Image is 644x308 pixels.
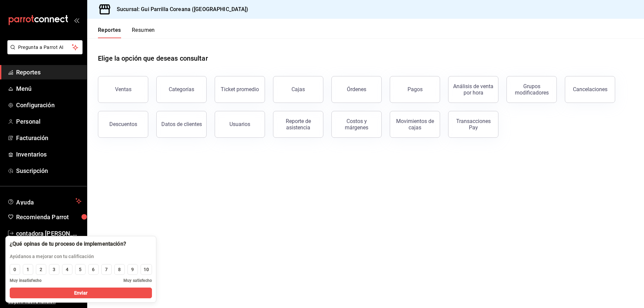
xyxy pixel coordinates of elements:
[16,133,82,142] span: Facturación
[273,76,323,103] a: Cajas
[573,86,607,93] div: Cancelaciones
[26,266,29,273] div: 1
[10,264,20,275] button: 0
[40,266,42,273] div: 2
[221,86,259,93] div: Ticket promedio
[347,86,366,93] div: Órdenes
[408,86,423,93] div: Pagos
[10,278,42,284] span: Muy insatisfecho
[75,264,86,275] button: 5
[16,150,82,159] span: Inventarios
[79,266,82,273] div: 5
[7,40,83,54] button: Pregunta a Parrot AI
[10,253,126,260] p: Ayúdanos a mejorar con tu calificación
[390,111,440,138] button: Movimientos de cajas
[49,264,59,275] button: 3
[144,266,149,273] div: 10
[16,68,82,77] span: Reportes
[390,76,440,103] button: Pagos
[5,49,83,56] a: Pregunta a Parrot AI
[109,121,137,127] div: Descuentos
[92,266,95,273] div: 6
[88,264,99,275] button: 6
[105,266,108,273] div: 7
[452,83,494,96] div: Análisis de venta por hora
[394,118,436,131] div: Movimientos de cajas
[16,197,73,205] span: Ayuda
[336,118,377,131] div: Costos y márgenes
[161,121,202,127] div: Datos de clientes
[16,229,82,238] span: contadora [PERSON_NAME]
[16,101,82,110] span: Configuración
[511,83,552,96] div: Grupos modificadores
[331,111,382,138] button: Costos y márgenes
[156,76,207,103] button: Categorías
[16,166,82,175] span: Suscripción
[98,76,148,103] button: Ventas
[452,118,494,131] div: Transacciones Pay
[98,27,121,38] button: Reportes
[74,17,79,23] button: open_drawer_menu
[16,84,82,93] span: Menú
[127,264,138,275] button: 9
[565,76,615,103] button: Cancelaciones
[277,118,319,131] div: Reporte de asistencia
[98,27,155,38] div: navigation tabs
[66,266,68,273] div: 4
[273,111,323,138] button: Reporte de asistencia
[131,266,134,273] div: 9
[36,264,46,275] button: 2
[10,288,152,298] button: Enviar
[62,264,72,275] button: 4
[53,266,55,273] div: 3
[101,264,112,275] button: 7
[23,264,33,275] button: 1
[74,290,88,297] span: Enviar
[10,240,126,248] div: ¿Qué opinas de tu proceso de implementación?
[111,5,249,13] h3: Sucursal: Gui Parrilla Coreana ([GEOGRAPHIC_DATA])
[331,76,382,103] button: Órdenes
[98,53,208,63] h1: Elige la opción que deseas consultar
[18,44,72,51] span: Pregunta a Parrot AI
[115,86,131,93] div: Ventas
[141,264,152,275] button: 10
[448,111,498,138] button: Transacciones Pay
[13,266,16,273] div: 0
[98,111,148,138] button: Descuentos
[132,27,155,38] button: Resumen
[448,76,498,103] button: Análisis de venta por hora
[169,86,194,93] div: Categorías
[156,111,207,138] button: Datos de clientes
[291,85,305,94] div: Cajas
[118,266,121,273] div: 8
[16,117,82,126] span: Personal
[16,212,82,222] span: Recomienda Parrot
[506,76,557,103] button: Grupos modificadores
[215,111,265,138] button: Usuarios
[114,264,125,275] button: 8
[215,76,265,103] button: Ticket promedio
[123,278,152,284] span: Muy satisfecho
[229,121,250,127] div: Usuarios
